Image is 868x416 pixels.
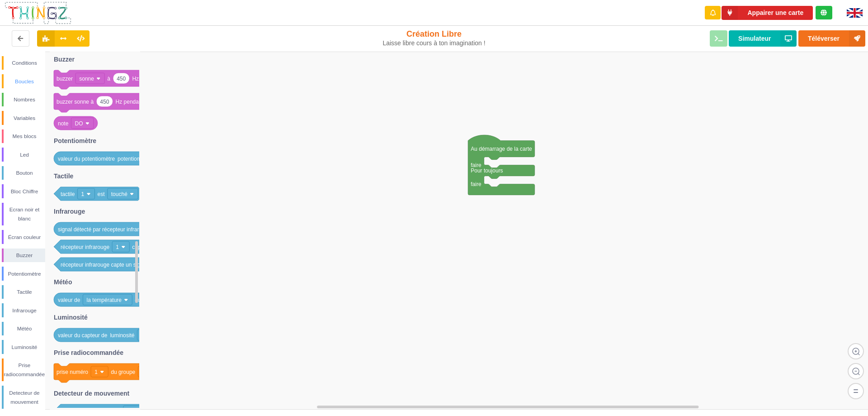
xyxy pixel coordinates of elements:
[118,156,151,162] text: potentiomètre
[798,30,865,47] button: Téléverser
[722,6,813,20] button: Appairer une carte
[4,168,45,177] div: Bouton
[471,146,532,152] text: Au démarrage de la carte
[4,287,45,296] div: Tactile
[111,369,135,375] text: du groupe
[359,29,510,47] div: Création Libre
[61,244,109,250] text: récepteur infrarouge
[4,205,45,223] div: Ecran noir et blanc
[58,120,69,127] text: note
[75,120,83,127] text: DO
[4,58,45,67] div: Conditions
[117,76,126,82] text: 450
[4,361,45,379] div: Prise radiocommandée
[54,349,123,356] text: Prise radiocommandée
[58,297,80,303] text: valeur de
[110,332,134,339] text: luminosité
[4,95,45,104] div: Nombres
[107,76,110,82] text: à
[847,8,863,18] img: gb.png
[4,306,45,315] div: Infrarouge
[471,162,481,168] text: faire
[87,297,122,303] text: la température
[94,369,98,375] text: 1
[57,369,88,375] text: prise numéro
[4,132,45,141] div: Mes blocs
[4,233,45,242] div: Écran couleur
[4,324,45,333] div: Météo
[132,76,139,82] text: Hz
[79,76,94,82] text: sonne
[4,388,45,406] div: Detecteur de mouvement
[359,39,510,47] div: Laisse libre cours à ton imagination !
[100,99,109,105] text: 450
[57,76,73,82] text: buzzer
[4,269,45,278] div: Potentiomètre
[58,226,151,233] text: signal détecté par récepteur infrarouge
[58,156,115,162] text: valeur du potentiomètre
[54,390,130,397] text: Detecteur de mouvement
[58,332,108,339] text: valeur du capteur de
[729,30,797,47] button: Simulateur
[116,244,119,250] text: 1
[116,99,144,105] text: Hz pendant
[98,191,105,197] text: est
[4,150,45,159] div: Led
[57,99,94,105] text: buzzer sonne à
[61,191,75,197] text: tactile
[54,172,74,180] text: Tactile
[4,187,45,196] div: Bloc Chiffre
[4,114,45,123] div: Variables
[471,167,503,174] text: Pour toujours
[54,208,85,215] text: Infrarouge
[54,137,96,144] text: Potentiomètre
[132,244,169,250] text: capte un signal
[4,343,45,352] div: Luminosité
[4,77,45,86] div: Boucles
[111,191,127,197] text: touché
[471,181,481,187] text: faire
[54,314,88,321] text: Luminosité
[81,191,85,197] text: 1
[4,251,45,260] div: Buzzer
[54,278,72,286] text: Météo
[61,262,147,268] text: récepteur infrarouge capte un signal
[54,56,75,63] text: Buzzer
[816,6,832,19] div: Tu es connecté au serveur de création de Thingz
[4,1,72,25] img: thingz_logo.png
